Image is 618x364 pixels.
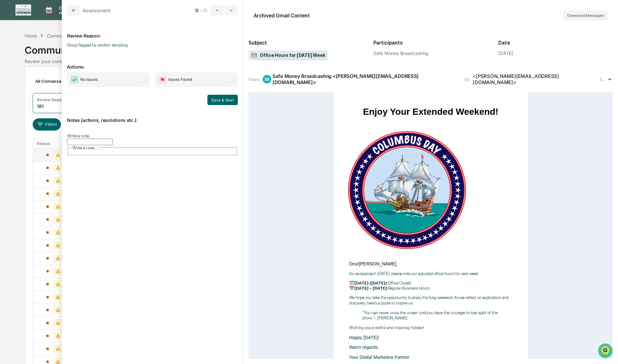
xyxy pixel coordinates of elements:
[597,343,615,360] iframe: Open customer support
[362,310,498,320] em: “You can never cross the ocean until you have the courage to lose sight of the shore.”
[110,51,118,59] button: Start new chat
[83,7,111,14] div: Assessment
[6,14,118,24] p: How can we help?
[6,82,17,92] img: Jack Rasmussen
[200,8,209,13] span: / 25
[563,10,608,21] button: Download Messages
[13,88,18,93] img: 1746055101610-c473b297-6a78-478c-a979-82029cc54cd1
[348,131,466,249] img: 68e968ec4c424d8175844285.png
[354,286,388,291] strong: [DATE] – [DATE]:
[473,73,599,85] div: <[PERSON_NAME][EMAIL_ADDRESS][DOMAIN_NAME]>
[373,50,488,56] div: Safe Money Broadcasting
[13,132,42,139] span: Preclearance
[20,105,52,111] span: [PERSON_NAME]
[254,13,310,19] div: Archived Gmail Content
[53,132,80,139] span: Attestations
[29,56,92,61] div: We're offline, we'll be back soon
[4,142,43,154] a: 🔎Data Lookup
[29,49,106,56] div: Start new chat
[272,73,457,85] div: Safe Money Broadcasting <[PERSON_NAME][EMAIL_ADDRESS][DOMAIN_NAME]>
[251,52,325,59] span: Office Hours for [DATE] Week
[54,88,56,93] span: •
[6,72,43,77] div: Past conversations
[567,13,604,18] span: Download Messages
[195,8,199,13] span: 13
[67,43,238,48] p: Group flagged by random sampling.
[13,106,18,111] img: 1746055101610-c473b297-6a78-478c-a979-82029cc54cd1
[37,97,68,102] div: Review Required
[498,50,513,56] div: [DATE]
[14,49,25,61] img: 8933085812038_c878075ebb4cc5468115_72.jpg
[37,103,44,109] div: 181
[13,145,41,151] span: Data Lookup
[25,59,593,64] div: Review your communication records across channels
[33,139,75,148] th: Status
[6,145,12,150] div: 🔎
[54,11,86,15] p: Manage Tasks
[16,5,31,16] img: logo
[498,40,613,46] h2: Date
[33,118,61,131] button: Filters
[20,88,52,93] span: [PERSON_NAME]
[168,76,192,83] span: Issues Found
[67,56,238,70] p: Actions:
[54,5,86,11] p: Calendar
[349,295,512,306] p: We hope you take the opportunity to enjoy the long weekend. As we reflect on exploration and disc...
[349,107,512,117] h1: Enjoy Your Extended Weekend!
[71,76,78,83] img: Checkmark
[6,49,18,61] img: 1746055101610-c473b297-6a78-478c-a979-82029cc54cd1
[600,77,607,82] time: Friday, October 10, 2025 at 4:17:51 PM
[159,76,166,83] img: Flag
[464,76,470,82] span: to:
[359,261,396,266] span: [PERSON_NAME]
[248,76,260,82] span: from:
[362,310,499,321] p: – [PERSON_NAME]
[6,99,17,110] img: Jack Rasmussen
[349,261,359,266] span: Dear
[57,105,71,111] span: [DATE]
[46,160,78,165] a: Powered byPylon
[67,110,238,123] p: Notes (actions, resolutions etc.):
[207,95,238,105] button: Save & Next
[64,160,78,165] span: Pylon
[349,271,512,276] p: As we approach [DATE], please note our adjusted office hours for next week:
[100,70,118,78] button: See all
[54,105,56,111] span: •
[349,355,409,360] span: Your Digital Marketing Partner
[349,325,512,330] p: Wishing you a restful and inspiring holiday!
[349,281,512,291] p: 🗓️ Office Closed 📅 Regular Business Hours
[57,88,71,93] span: [DATE]
[25,39,593,56] div: Communications Archive
[354,281,388,285] strong: [DATE] ([DATE]):
[80,76,98,83] span: No Issues
[25,33,37,38] div: Home
[44,130,83,141] a: 🗄️Attestations
[349,345,379,350] span: Warm regards,
[72,145,97,150] span: Write a note...
[33,76,82,86] div: All Conversations
[263,75,271,83] div: SB
[47,133,52,138] div: 🗄️
[248,40,363,46] h2: Subject
[67,25,238,38] p: Review Reason:
[349,335,379,340] span: Happy [DATE]!
[47,33,99,38] div: Communications Archive
[373,40,488,46] h2: Participants
[6,133,12,138] div: 🖐️
[396,261,398,266] span: ,
[4,130,44,141] a: 🖐️Preclearance
[67,133,92,138] label: Write a note...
